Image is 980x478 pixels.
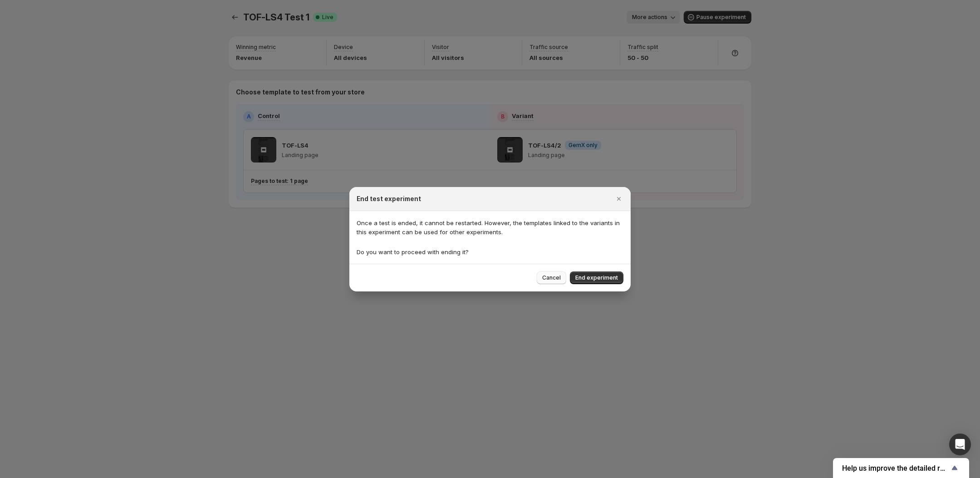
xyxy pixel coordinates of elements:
[357,218,623,237] p: Once a test is ended, it cannot be restarted. However, the templates linked to the variants in th...
[570,271,623,284] button: End experiment
[842,463,960,473] button: Show survey - Help us improve the detailed report for A/B campaigns
[949,434,971,455] div: Open Intercom Messenger
[842,464,949,473] span: Help us improve the detailed report for A/B campaigns
[357,194,421,203] h2: End test experiment
[537,271,566,284] button: Cancel
[575,274,618,281] span: End experiment
[612,192,625,205] button: Close
[542,274,561,281] span: Cancel
[357,247,623,256] p: Do you want to proceed with ending it?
